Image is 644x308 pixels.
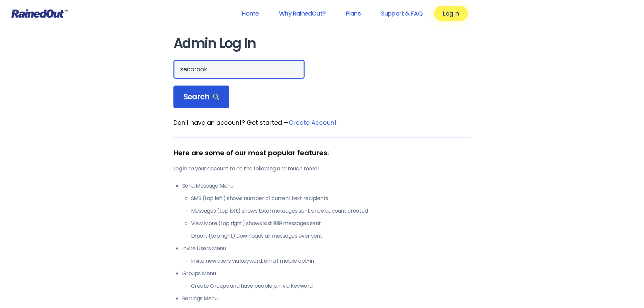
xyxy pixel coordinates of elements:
li: View More (top right) shows last 999 messages sent [191,219,471,228]
a: Create Account [289,118,337,127]
a: Home [233,6,267,21]
a: Why RainedOut? [270,6,334,21]
p: Log in to your account to do the following and much more! [173,165,471,173]
li: Export (top right) downloads all messages ever sent [191,232,471,240]
div: Search [173,86,230,109]
a: Plans [337,6,369,21]
li: SMS (top left) shows number of current text recipients [191,194,471,203]
h1: Admin Log In [173,36,471,51]
li: Messages (top left) shows total messages sent since account created [191,207,471,215]
li: Create Groups and have people join via keyword [191,282,471,290]
li: Groups Menu [182,269,471,290]
li: Invite new users via keyword, email, mobile opt-in [191,257,471,265]
input: Search Orgs… [173,60,305,79]
span: Search [184,92,219,102]
div: Here are some of our most popular features: [173,148,471,158]
a: Support & FAQ [372,6,431,21]
li: Invite Users Menu [182,244,471,265]
li: Send Message Menu [182,182,471,240]
a: Log In [434,6,468,21]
